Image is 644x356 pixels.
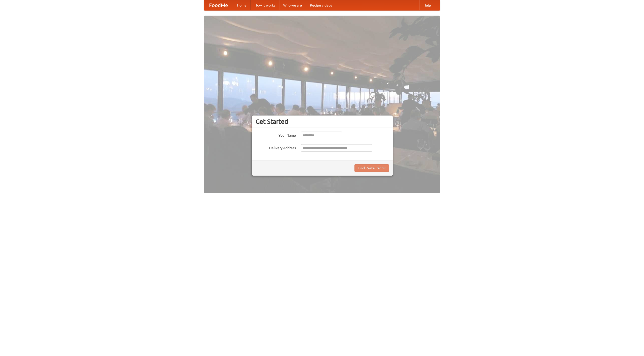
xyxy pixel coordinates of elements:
label: Your Name [256,132,296,138]
a: Recipe videos [306,0,336,10]
a: How it works [251,0,279,10]
h3: Get Started [256,118,389,125]
button: Find Restaurants! [354,164,389,172]
a: Home [233,0,251,10]
a: Who we are [279,0,306,10]
label: Delivery Address [256,144,296,150]
a: Help [419,0,435,10]
a: FoodMe [204,0,233,10]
